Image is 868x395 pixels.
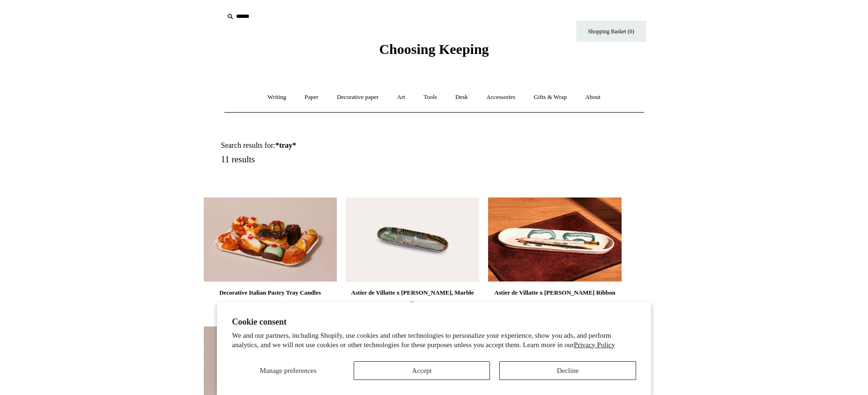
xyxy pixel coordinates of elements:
img: Astier de Villatte x John Derian Ribbon Tray [488,197,621,282]
a: Choosing Keeping [379,49,489,55]
a: Writing [259,85,295,110]
div: Astier de Villatte x [PERSON_NAME], Marble Pencil Tray [348,287,476,310]
span: Choosing Keeping [379,41,489,57]
a: Astier de Villatte x [PERSON_NAME] Ribbon Tray £175.00 [488,287,621,326]
a: Accessories [478,85,524,110]
a: Gifts & Wrap [525,85,575,110]
a: Astier de Villatte x John Derian Desk, Marble Pencil Tray Astier de Villatte x John Derian Desk, ... [346,197,479,282]
a: Astier de Villatte x [PERSON_NAME], Marble Pencil Tray £150.00 [346,287,479,326]
a: Decorative Italian Pastry Tray Candles Decorative Italian Pastry Tray Candles [204,197,337,282]
a: Decorative Italian Pastry Tray Candles from£18.00 [204,287,337,326]
span: Manage preferences [260,367,316,374]
h2: Cookie consent [232,317,636,327]
a: Paper [296,85,327,110]
a: Privacy Policy [574,341,615,349]
div: Astier de Villatte x [PERSON_NAME] Ribbon Tray [490,287,619,310]
a: Desk [447,85,476,110]
a: Shopping Basket (0) [576,21,646,42]
button: Decline [499,361,636,380]
img: Decorative Italian Pastry Tray Candles [204,197,337,282]
button: Manage preferences [232,361,344,380]
p: We and our partners, including Shopify, use cookies and other technologies to personalize your ex... [232,331,636,349]
div: Decorative Italian Pastry Tray Candles [206,287,334,298]
a: About [577,85,609,110]
a: Tools [415,85,445,110]
button: Accept [354,361,490,380]
h5: 11 results [221,154,445,165]
a: Astier de Villatte x John Derian Ribbon Tray Astier de Villatte x John Derian Ribbon Tray [488,197,621,282]
img: Astier de Villatte x John Derian Desk, Marble Pencil Tray [346,197,479,282]
span: £18.00 [257,301,283,308]
a: Decorative paper [328,85,387,110]
h1: Search results for: [221,141,445,150]
a: Art [389,85,414,110]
